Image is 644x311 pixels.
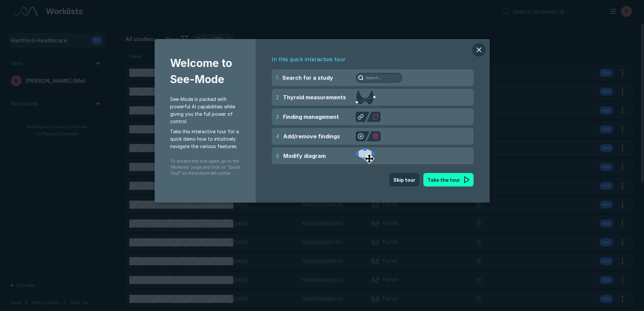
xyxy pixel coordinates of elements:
[283,132,340,140] span: Add/remove findings
[276,93,279,101] span: 2
[170,96,240,125] span: See-Mode is packed with powerful AI capabilities while giving you the full power of control.
[170,153,240,176] span: To access this tour again, go to the ‘Worklists’ page and click on “Quick Tour” on the bottom lef...
[389,173,419,186] button: Skip tour
[272,55,474,65] span: In this quick interactive tour
[155,39,490,203] div: modal
[276,74,278,82] span: 1
[276,152,279,160] span: 5
[283,93,346,101] span: Thyroid measurements
[282,74,333,82] span: Search for a study
[356,73,402,83] img: Search for a study
[276,132,279,140] span: 4
[170,55,240,96] span: Welcome to See-Mode
[276,113,279,121] span: 3
[283,152,326,160] span: Modify diagram
[283,113,339,121] span: Finding management
[356,90,376,105] img: Thyroid measurements
[423,173,474,186] button: Take the tour
[356,148,375,164] img: Modify diagram
[356,112,381,122] img: Finding management
[170,128,240,150] span: Take this interactive tour for a quick demo how to intuitively navigate the various features.
[356,131,381,141] img: Add/remove findings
